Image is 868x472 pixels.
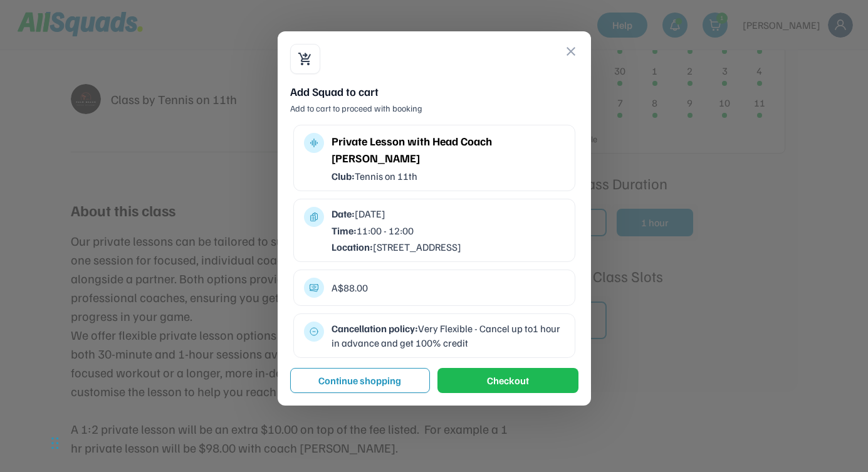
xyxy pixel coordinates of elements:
button: close [563,44,578,59]
div: Add Squad to cart [290,84,578,100]
button: Continue shopping [290,368,430,393]
strong: Location: [332,241,373,253]
div: Very Flexible - Cancel up to1 hour in advance and get 100% credit [332,322,565,350]
button: shopping_cart_checkout [298,51,313,66]
div: 11:00 - 12:00 [332,224,565,238]
button: Checkout [437,368,578,393]
div: [DATE] [332,207,565,221]
div: Add to cart to proceed with booking [290,102,578,115]
strong: Cancellation policy: [332,322,418,335]
strong: Date: [332,207,355,220]
div: Tennis on 11th [332,169,565,183]
button: multitrack_audio [309,138,319,148]
strong: Time: [332,224,357,237]
div: [STREET_ADDRESS] [332,240,565,254]
div: A$88.00 [332,281,565,295]
strong: Club: [332,170,355,182]
div: Private Lesson with Head Coach [PERSON_NAME] [332,133,565,167]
